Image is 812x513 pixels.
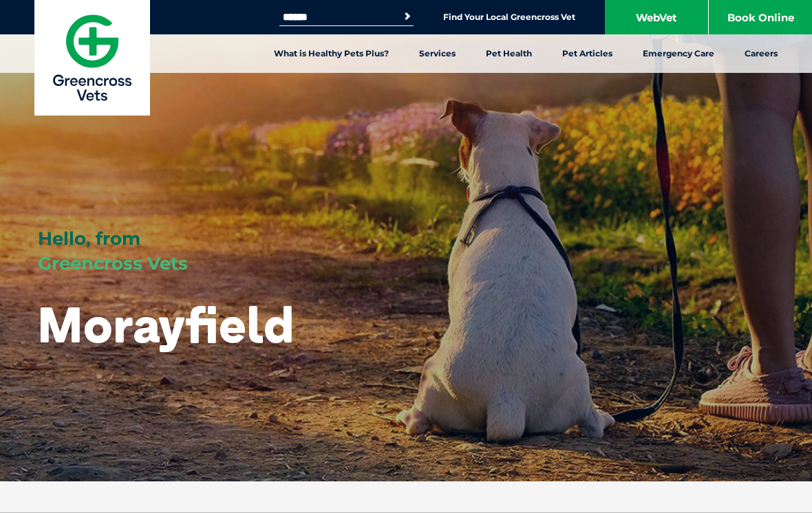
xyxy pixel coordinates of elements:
[547,34,628,73] a: Pet Articles
[38,228,140,250] span: Hello, from
[259,34,404,73] a: What is Healthy Pets Plus?
[628,34,729,73] a: Emergency Care
[38,297,294,351] h1: Morayfield
[443,12,575,23] a: Find Your Local Greencross Vet
[400,10,414,23] button: Search
[471,34,547,73] a: Pet Health
[729,34,793,73] a: Careers
[404,34,471,73] a: Services
[38,252,188,274] span: Greencross Vets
